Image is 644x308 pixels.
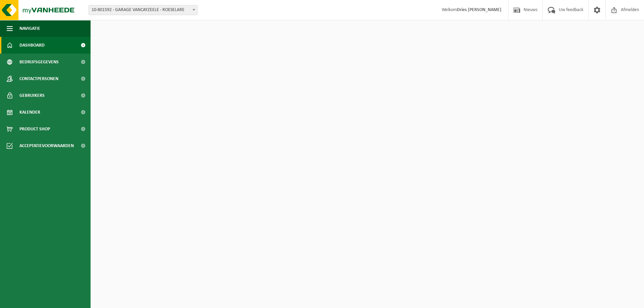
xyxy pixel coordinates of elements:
[89,5,197,15] span: 10-801592 - GARAGE VANCAYZEELE - ROESELARE
[19,104,40,121] span: Kalender
[19,70,58,87] span: Contactpersonen
[457,7,501,12] strong: Dries [PERSON_NAME]
[19,121,50,137] span: Product Shop
[19,137,74,154] span: Acceptatievoorwaarden
[89,5,198,15] span: 10-801592 - GARAGE VANCAYZEELE - ROESELARE
[19,37,45,54] span: Dashboard
[19,20,40,37] span: Navigatie
[19,54,59,70] span: Bedrijfsgegevens
[19,87,45,104] span: Gebruikers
